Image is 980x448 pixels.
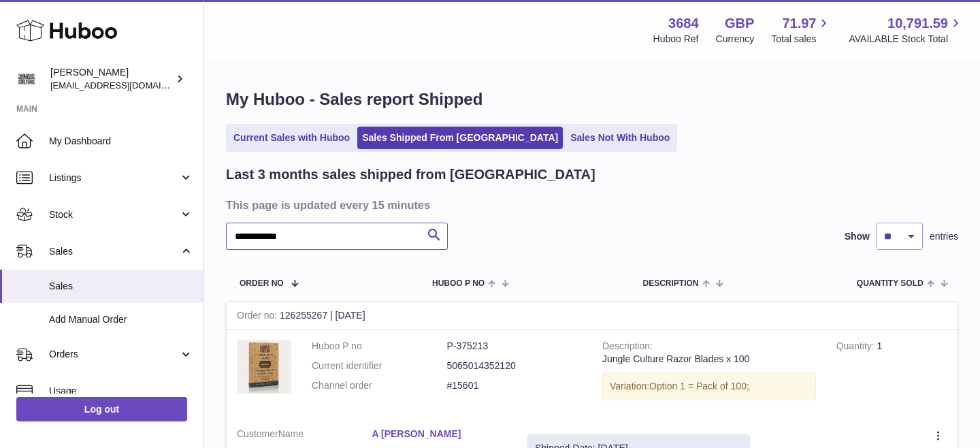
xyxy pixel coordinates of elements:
span: entries [930,230,958,243]
dt: Huboo P no [312,340,447,353]
span: 71.97 [782,14,816,33]
span: Total sales [771,33,832,46]
span: Orders [49,348,179,361]
h3: This page is updated every 15 minutes [226,197,955,212]
span: Sales [49,245,179,258]
span: Stock [49,208,179,221]
span: Description [642,279,698,288]
dd: 5065014352120 [447,359,583,372]
a: Sales Shipped From [GEOGRAPHIC_DATA] [357,127,563,149]
a: 71.97 Total sales [771,14,832,46]
span: Add Manual Order [49,313,193,326]
img: theinternationalventure@gmail.com [16,69,37,89]
strong: 3684 [668,14,699,33]
dt: Channel order [312,379,447,392]
strong: GBP [725,14,754,33]
span: Order No [240,279,284,288]
a: A [PERSON_NAME] [372,428,508,441]
span: Quantity Sold [857,279,924,288]
div: 126255267 | [DATE] [227,302,958,330]
div: Currency [716,33,755,46]
span: Listings [49,172,179,185]
span: Customer [237,428,278,439]
div: Jungle Culture Razor Blades x 100 [602,353,816,366]
span: [EMAIL_ADDRESS][DOMAIN_NAME] [50,80,200,91]
dt: Current identifier [312,359,447,372]
a: Log out [16,397,187,421]
h1: My Huboo - Sales report Shipped [226,89,958,110]
a: Current Sales with Huboo [229,127,355,149]
a: Sales Not With Huboo [566,127,674,149]
div: Variation: [602,372,816,400]
dd: P-375213 [447,340,583,353]
strong: Description [602,340,653,355]
label: Show [845,230,870,243]
a: 10,791.59 AVAILABLE Stock Total [849,14,964,46]
span: 10,791.59 [887,14,948,33]
span: AVAILABLE Stock Total [849,33,964,46]
span: Sales [49,280,193,293]
span: My Dashboard [49,135,193,148]
div: Huboo Ref [653,33,699,46]
dd: #15601 [447,379,583,392]
div: [PERSON_NAME] [50,66,173,92]
strong: Order no [237,310,280,324]
span: Usage [49,385,193,398]
span: Huboo P no [432,279,485,288]
dt: Name [237,428,372,444]
strong: Quantity [836,340,877,355]
h2: Last 3 months sales shipped from [GEOGRAPHIC_DATA] [226,165,595,184]
td: 1 [826,330,958,417]
img: 36841692709929.png [237,340,291,394]
span: Option 1 = Pack of 100; [649,381,749,391]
